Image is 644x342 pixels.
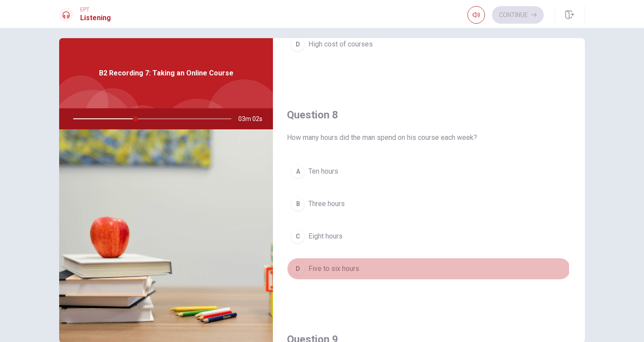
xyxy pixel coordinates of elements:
[291,229,305,243] div: C
[308,199,345,209] span: Three hours
[80,13,111,23] h1: Listening
[291,37,305,51] div: D
[291,262,305,276] div: D
[291,197,305,211] div: B
[287,33,571,55] button: DHigh cost of courses
[308,264,359,274] span: Five to six hours
[287,225,571,247] button: CEight hours
[287,108,571,122] h4: Question 8
[308,166,338,177] span: Ten hours
[287,258,571,280] button: DFive to six hours
[287,160,571,182] button: ATen hours
[308,39,373,50] span: High cost of courses
[287,132,571,143] span: How many hours did the man spend on his course each week?
[80,7,111,13] span: EPT
[238,108,269,129] span: 03m 02s
[287,193,571,215] button: BThree hours
[291,164,305,178] div: A
[308,231,343,242] span: Eight hours
[99,68,234,78] span: B2 Recording 7: Taking an Online Course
